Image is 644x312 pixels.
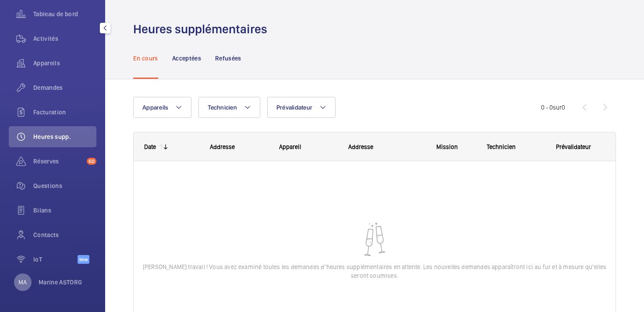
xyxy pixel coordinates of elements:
[553,104,562,111] span: sur
[215,54,241,63] p: Refusées
[208,104,237,111] span: Technicien
[33,59,96,67] span: Appareils
[142,104,168,111] span: Appareils
[18,278,27,287] p: MA
[39,278,82,287] p: Marine ASTORG
[78,255,89,264] span: Beta
[133,97,191,118] button: Appareils
[556,143,591,150] span: Prévalidateur
[133,21,272,37] h1: Heures supplémentaires
[276,104,312,111] span: Prévalidateur
[33,34,96,43] span: Activités
[33,132,96,141] span: Heures supp.
[198,97,260,118] button: Technicien
[33,255,78,264] span: IoT
[33,181,96,190] span: Questions
[33,206,96,215] span: Bilans
[487,143,516,150] span: Technicien
[279,143,301,150] span: Appareil
[133,54,158,63] p: En cours
[144,143,156,150] div: Date
[210,143,235,150] span: Addresse
[33,10,96,18] span: Tableau de bord
[33,108,96,117] span: Facturation
[87,158,96,165] span: 60
[541,104,565,110] span: 0 - 0 0
[33,157,83,166] span: Réserves
[172,54,201,63] p: Acceptées
[348,143,373,150] span: Addresse
[33,83,96,92] span: Demandes
[33,230,96,239] span: Contacts
[267,97,336,118] button: Prévalidateur
[436,143,458,150] span: Mission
